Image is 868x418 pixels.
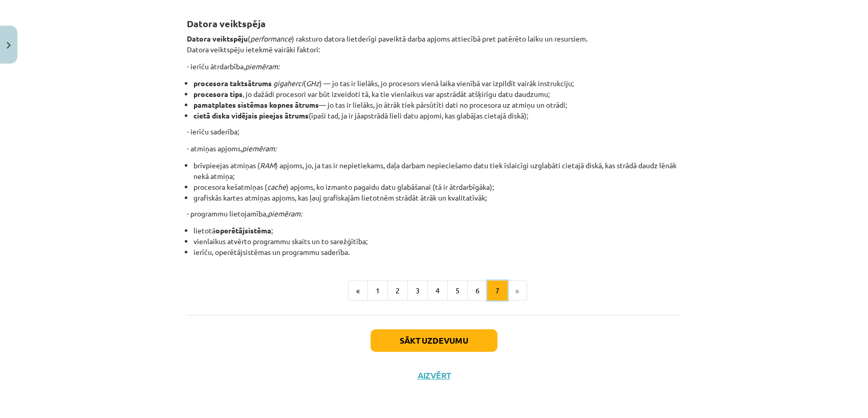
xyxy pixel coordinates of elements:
[447,281,468,301] button: 5
[193,78,272,88] strong: procesora taktsātrums
[267,182,286,191] em: cache
[415,370,453,381] button: Aizvērt
[193,160,681,182] li: brīvpieejas atmiņas ( ) apjoms, jo, ja tas ir nepietiekams, daļa darbam nepieciešamo datu tiek īs...
[193,78,681,89] li: ( ) — jo tas ir lielāks, jo procesors vienā laika vienībā var izpildīt vairāk instrukciju;
[371,329,497,352] button: Sākt uzdevumu
[187,281,681,301] nav: Page navigation example
[187,33,681,55] p: ( ) raksturo datora lietderīgi paveiktā darba apjoms attiecībā pret patērēto laiku un resursiem. ...
[187,17,266,29] strong: Datora veiktspēja
[193,225,681,236] li: lietotā ;
[387,281,408,301] button: 2
[407,281,428,301] button: 3
[467,281,488,301] button: 6
[193,100,319,109] strong: pamatplates sistēmas kopnes ātrums
[193,111,309,120] strong: cietā diska vidējais pieejas ātrums
[187,126,681,137] p: - ierīču saderība;
[193,89,681,99] li: , jo dažādi procesori var būt izveidoti tā, ka tie vienlaikus var apstrādāt atšķirīgu datu daudzumu;
[306,78,319,88] em: GHz
[187,208,681,219] p: - programmu lietojamība,
[193,192,681,203] li: grafiskās kartes atmiņas apjoms, kas ļauj grafiskajām lietotnēm strādāt ātrāk un kvalitatīvāk;
[215,226,271,235] strong: operētājsistēma
[273,78,303,88] em: gigaherci
[268,209,302,218] em: piemēram:
[187,143,681,154] p: - atmiņas apjoms,
[193,236,681,247] li: vienlaikus atvērto programmu skaits un to sarežģītība;
[367,281,388,301] button: 1
[348,281,368,301] button: «
[187,61,681,72] p: - ierīču ātrdarbība,
[193,247,681,257] li: ierīču, operētājsistēmas un programmu saderība.
[245,62,279,71] em: piemēram:
[242,144,276,153] em: piemēram:
[193,182,681,192] li: procesora kešatmiņas ( ) apjoms, ko izmanto pagaidu datu glabāšanai (tā ir ātrdarbīgāka);
[193,110,681,121] li: (īpaši tad, ja ir jāapstrādā lieli datu apjomi, kas glabājas cietajā diskā);
[427,281,448,301] button: 4
[7,42,11,49] img: icon-close-lesson-0947bae3869378f0d4975bcd49f059093ad1ed9edebbc8119c70593378902aed.svg
[187,34,248,43] strong: Datora veiktspēju
[193,99,681,110] li: — jo tas ir lielāks, jo ātrāk tiek pārsūtīti dati no procesora uz atmiņu un otrādi;
[250,34,292,43] em: performance
[260,161,275,170] em: RAM
[487,281,508,301] button: 7
[193,89,243,98] strong: procesora tips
